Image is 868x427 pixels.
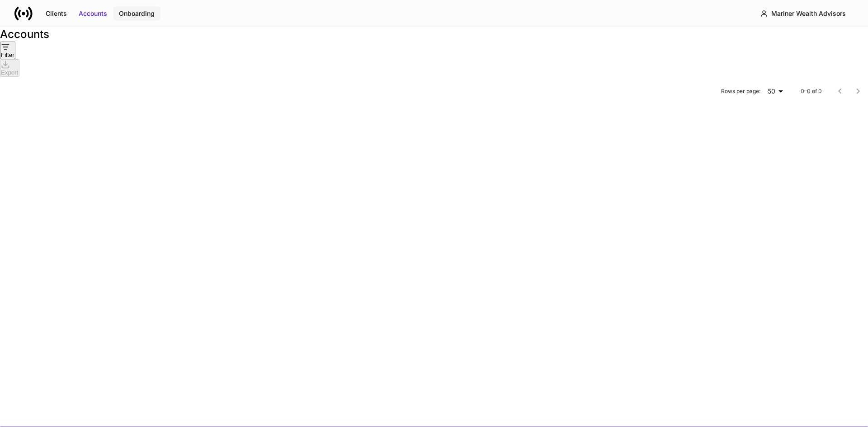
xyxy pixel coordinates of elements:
[764,87,786,96] div: 50
[46,9,67,18] div: Clients
[73,6,113,21] button: Accounts
[40,6,73,21] button: Clients
[771,9,846,18] div: Mariner Wealth Advisors
[79,9,107,18] div: Accounts
[1,69,19,76] div: Export
[1,52,14,58] div: Filter
[801,88,822,95] p: 0–0 of 0
[119,9,155,18] div: Onboarding
[753,5,854,22] button: Mariner Wealth Advisors
[721,88,760,95] p: Rows per page:
[113,6,160,21] button: Onboarding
